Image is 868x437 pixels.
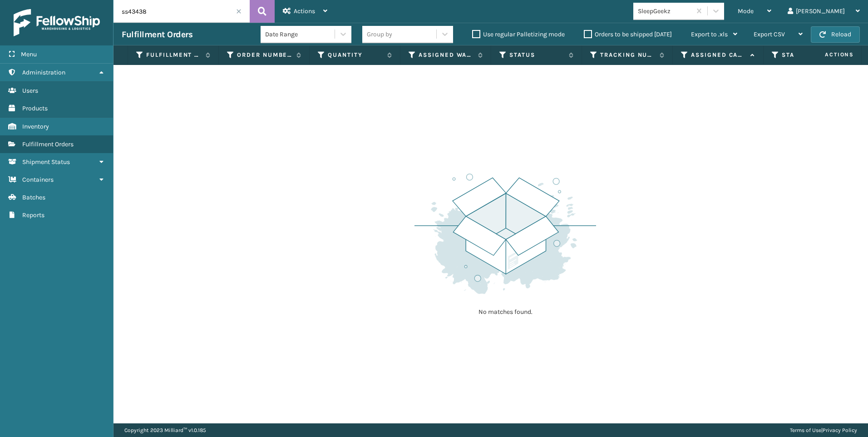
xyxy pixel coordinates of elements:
[265,30,335,39] div: Date Range
[21,50,37,58] span: Menu
[738,7,754,15] span: Mode
[782,51,837,59] label: State
[600,51,655,59] label: Tracking Number
[691,51,746,59] label: Assigned Carrier Service
[22,140,74,148] span: Fulfillment Orders
[584,30,672,38] label: Orders to be shipped [DATE]
[124,423,206,437] p: Copyright 2023 Milliard™ v 1.0.185
[509,51,564,59] label: Status
[811,26,860,43] button: Reload
[146,51,201,59] label: Fulfillment Order Id
[14,9,100,36] img: logo
[22,194,45,201] span: Batches
[237,51,292,59] label: Order Number
[419,51,473,59] label: Assigned Warehouse
[22,158,70,166] span: Shipment Status
[22,176,54,184] span: Containers
[790,423,857,437] div: |
[754,30,785,38] span: Export CSV
[22,123,49,130] span: Inventory
[328,51,383,59] label: Quantity
[294,7,315,15] span: Actions
[796,47,859,62] span: Actions
[790,427,821,433] a: Terms of Use
[367,30,392,39] div: Group by
[691,30,728,38] span: Export to .xls
[472,30,565,38] label: Use regular Palletizing mode
[638,6,692,16] div: SleepGeekz
[22,211,44,219] span: Reports
[22,69,65,76] span: Administration
[22,87,38,94] span: Users
[122,29,192,40] h3: Fulfillment Orders
[823,427,857,433] a: Privacy Policy
[22,104,48,112] span: Products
